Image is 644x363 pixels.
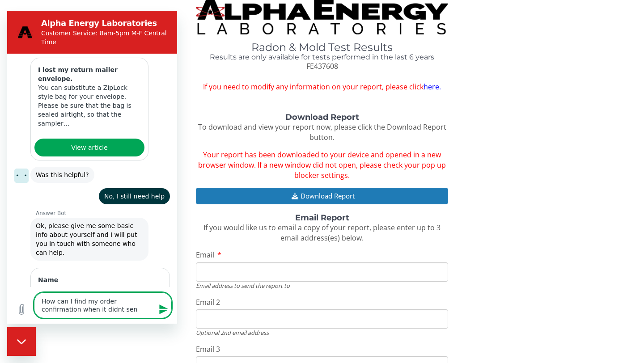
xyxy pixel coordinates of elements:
[285,112,359,122] strong: Download Report
[31,265,155,274] label: Name
[196,282,448,290] div: Email address to send the report to
[295,213,349,223] strong: Email Report
[27,282,165,308] textarea: How can I find my order confirmation when it didnt se
[27,128,137,146] a: View article: 'I lost my return mailer envelope.'
[7,11,177,324] iframe: Messaging window
[196,188,448,204] button: Download Report
[196,250,214,260] span: Email
[31,55,134,72] h3: I lost my return mailer envelope.
[31,72,134,117] p: You can substitute a ZipLock style bag for your envelope. Please be sure that the bag is sealed a...
[198,122,446,142] span: To download and view your report now, please click the Download Report button.
[29,160,82,168] span: Was this helpful?
[97,182,157,189] span: No, I still need help
[196,42,448,53] h1: Radon & Mold Test Results
[29,211,132,245] span: Ok, please give me some basic info about yourself and I will put you in touch with someone who ca...
[196,297,220,307] span: Email 2
[424,82,441,92] a: here.
[196,53,448,61] h4: Results are only available for tests performed in the last 6 years
[34,18,161,36] p: Customer Service: 8am-5pm M-F Central Time
[198,150,446,180] span: Your report has been downloaded to your device and opened in a new browser window. If a new windo...
[196,344,220,354] span: Email 3
[147,290,165,308] button: Send message
[64,131,101,142] span: View article
[196,329,448,337] div: Optional 2nd email address
[7,327,36,356] iframe: Button to launch messaging window, conversation in progress
[5,290,23,308] button: Upload file
[306,61,338,71] span: FE437608
[29,199,170,206] p: Answer Bot
[203,223,441,243] span: If you would like us to email a copy of your report, please enter up to 3 email address(es) below.
[196,82,448,92] span: If you need to modify any information on your report, please click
